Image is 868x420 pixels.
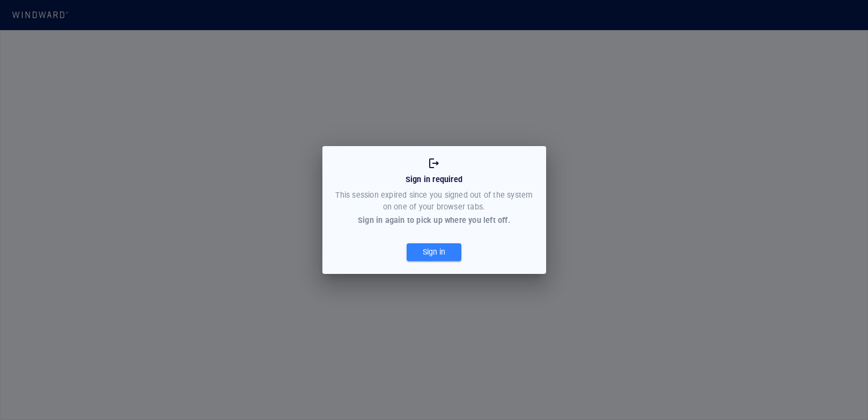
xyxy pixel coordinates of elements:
[421,243,447,261] div: Sign in
[358,215,510,226] div: Sign in again to pick up where you left off.
[403,172,465,187] div: Sign in required
[333,187,535,215] div: This session expired since you signed out of the system on one of your browser tabs.
[407,243,461,261] button: Sign in
[822,372,860,412] iframe: Chat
